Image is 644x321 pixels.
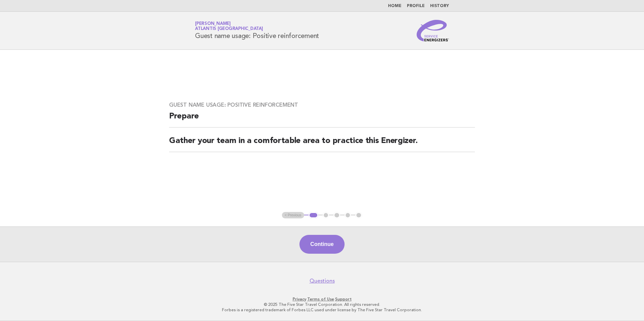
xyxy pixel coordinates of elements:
[309,212,318,219] button: 1
[116,302,528,307] p: © 2025 The Five Star Travel Corporation. All rights reserved.
[293,297,306,301] a: Privacy
[169,102,475,108] h3: Guest name usage: Positive reinforcement
[335,297,352,301] a: Support
[195,22,263,31] a: [PERSON_NAME]Atlantis [GEOGRAPHIC_DATA]
[417,20,449,41] img: Service Energizers
[116,307,528,313] p: Forbes is a registered trademark of Forbes LLC used under license by The Five Star Travel Corpora...
[195,22,319,39] h1: Guest name usage: Positive reinforcement
[430,4,449,8] a: History
[388,4,401,8] a: Home
[307,297,334,301] a: Terms of Use
[310,278,335,284] a: Questions
[299,235,344,254] button: Continue
[169,136,475,152] h2: Gather your team in a comfortable area to practice this Energizer.
[169,111,475,128] h2: Prepare
[116,296,528,302] p: · ·
[407,4,425,8] a: Profile
[195,27,263,31] span: Atlantis [GEOGRAPHIC_DATA]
